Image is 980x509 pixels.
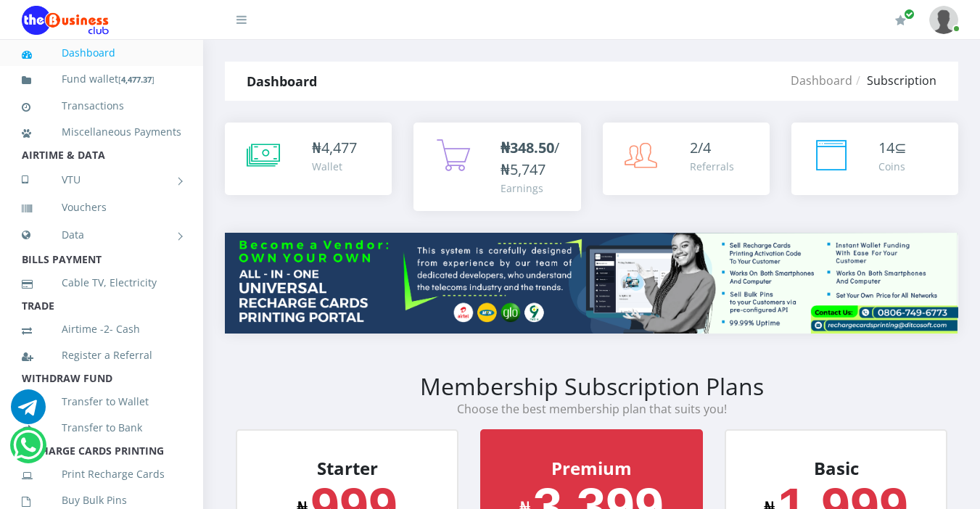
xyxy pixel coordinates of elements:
[603,123,770,195] a: 2/4 Referrals
[22,115,181,149] a: Miscellaneous Payments
[878,138,894,157] span: 14
[22,89,181,123] a: Transactions
[11,400,46,424] a: Chat for support
[225,233,958,334] img: multitenant_rcp.png
[690,138,711,157] span: 2/4
[121,74,152,85] b: 4,477.37
[895,15,906,26] i: Renew/Upgrade Subscription
[247,73,317,90] strong: Dashboard
[22,6,109,35] img: Logo
[22,36,181,70] a: Dashboard
[225,123,392,195] a: ₦4,477 Wallet
[22,313,181,346] a: Airtime -2- Cash
[22,162,181,198] a: VTU
[22,217,181,253] a: Data
[252,460,442,481] li: Starter
[791,73,852,88] a: Dashboard
[878,159,907,174] div: Coins
[501,138,559,179] span: /₦5,747
[22,266,181,299] a: Cable TV, Electricity
[413,123,580,211] a: ₦348.50/₦5,747 Earnings
[501,181,566,196] div: Earnings
[13,439,43,463] a: Chat for support
[22,458,181,491] a: Print Recharge Cards
[22,385,181,418] a: Transfer to Wallet
[236,373,947,400] h2: Membership Subscription Plans
[482,431,701,481] li: Premium
[236,400,947,418] p: Choose the best membership plan that suits you!
[312,137,357,159] div: ₦
[118,74,155,85] small: [ ]
[312,159,357,174] div: Wallet
[904,9,915,20] span: Renew/Upgrade Subscription
[22,411,181,444] a: Transfer to Bank
[321,138,357,157] span: 4,477
[22,191,181,224] a: Vouchers
[690,159,734,174] div: Referrals
[22,339,181,372] a: Register a Referral
[929,6,958,34] img: User
[501,138,554,157] b: ₦348.50
[22,62,181,96] a: Fund wallet[4,477.37]
[852,72,936,89] li: Subscription
[741,460,931,481] li: Basic
[878,137,907,159] div: ⊆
